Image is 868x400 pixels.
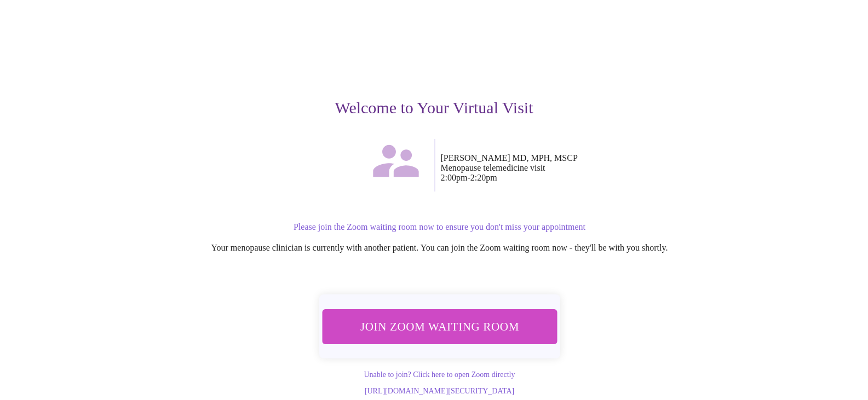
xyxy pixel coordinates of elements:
[108,222,772,232] p: Please join the Zoom waiting room now to ensure you don't miss your appointment
[364,370,515,379] a: Unable to join? Click here to open Zoom directly
[336,316,543,337] span: Join Zoom Waiting Room
[97,98,772,117] h3: Welcome to Your Virtual Visit
[108,243,772,253] p: Your menopause clinician is currently with another patient. You can join the Zoom waiting room no...
[441,153,772,183] p: [PERSON_NAME] MD, MPH, MSCP Menopause telemedicine visit 2:00pm - 2:20pm
[365,387,514,395] a: [URL][DOMAIN_NAME][SECURITY_DATA]
[322,309,557,344] button: Join Zoom Waiting Room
